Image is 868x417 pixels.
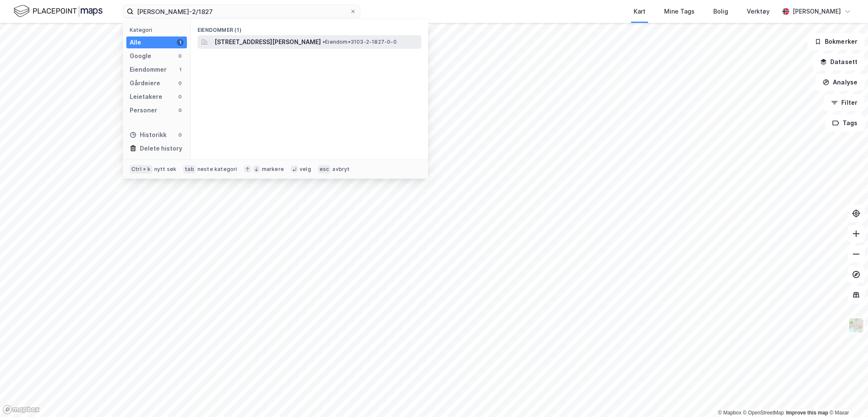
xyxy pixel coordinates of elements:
div: Delete history [140,143,182,154]
span: Eiendom • 3103-2-1827-0-0 [323,39,397,45]
div: neste kategori [198,166,237,173]
button: Tags [825,115,865,132]
a: Mapbox [718,410,741,416]
iframe: Chat Widget [826,376,868,417]
div: 0 [177,132,184,138]
div: Kontrollprogram for chat [826,376,868,417]
div: velg [300,166,311,173]
div: Kategori [130,27,187,33]
div: Google [130,51,151,61]
button: Filter [824,94,865,111]
input: Søk på adresse, matrikkel, gårdeiere, leietakere eller personer [134,5,350,18]
div: Alle [130,37,141,48]
div: [PERSON_NAME] [793,6,841,17]
div: Gårdeiere [130,78,160,88]
div: 0 [177,80,184,87]
div: esc [318,165,331,174]
div: 1 [177,39,184,46]
button: Bokmerker [807,33,865,50]
div: markere [262,166,284,173]
button: Datasett [813,53,865,70]
div: tab [183,165,196,174]
span: • [323,39,325,45]
div: Verktøy [747,6,770,17]
div: avbryt [332,166,350,173]
img: Z [848,317,864,333]
div: 0 [177,53,184,59]
div: nytt søk [154,166,177,173]
span: [STREET_ADDRESS][PERSON_NAME] [214,37,321,47]
div: Leietakere [130,92,162,102]
a: Mapbox homepage [3,405,40,414]
div: Kart [634,6,645,17]
a: Improve this map [786,410,828,416]
button: Analyse [815,74,865,91]
div: Eiendommer (1) [191,20,428,35]
div: Personer [130,105,157,115]
div: Historikk [130,130,167,140]
a: OpenStreetMap [743,410,784,416]
div: 0 [177,107,184,114]
div: 0 [177,93,184,100]
img: logo.f888ab2527a4732fd821a326f86c7f29.svg [14,4,103,19]
div: Mine Tags [664,6,695,17]
div: Ctrl + k [130,165,153,174]
div: Bolig [713,6,728,17]
div: Eiendommer [130,64,167,75]
div: 1 [177,66,184,73]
